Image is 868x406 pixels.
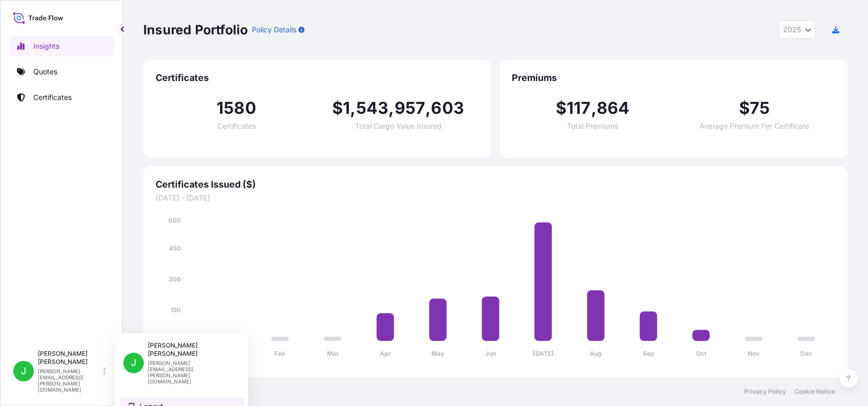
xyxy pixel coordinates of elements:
[33,92,72,103] p: Certificates
[696,350,707,357] tspan: Oct
[597,100,630,116] span: 864
[38,350,101,366] p: [PERSON_NAME] [PERSON_NAME]
[168,275,181,283] tspan: 300
[512,72,835,84] span: Premiums
[395,100,426,116] span: 957
[778,21,816,39] button: Year Selector
[9,87,114,108] a: Certificates
[431,100,464,116] span: 603
[567,100,591,116] span: 117
[800,350,812,357] tspan: Dec
[750,100,770,116] span: 75
[567,123,618,130] span: Total Premiums
[643,350,655,357] tspan: Sep
[9,36,114,56] a: Insights
[143,22,248,38] p: Insured Portfolio
[38,368,101,393] p: [PERSON_NAME][EMAIL_ADDRESS][PERSON_NAME][DOMAIN_NAME]
[33,67,57,77] p: Quotes
[355,123,442,130] span: Total Cargo Value Insured
[591,100,597,116] span: ,
[783,25,801,35] span: 2025
[274,350,286,357] tspan: Feb
[131,358,136,368] span: J
[170,306,181,314] tspan: 150
[485,350,496,357] tspan: Jun
[388,100,394,116] span: ,
[9,62,114,82] a: Quotes
[156,193,835,203] span: [DATE] - [DATE]
[425,100,431,116] span: ,
[556,100,567,116] span: $
[590,350,602,357] tspan: Aug
[380,350,391,357] tspan: Apr
[332,100,343,116] span: $
[700,123,809,130] span: Average Premium Per Certificate
[748,350,760,357] tspan: Nov
[216,100,256,116] span: 1580
[33,41,59,51] p: Insights
[218,123,256,130] span: Certificates
[356,100,389,116] span: 543
[794,388,835,396] a: Cookie Notice
[168,216,181,224] tspan: 600
[431,350,445,357] tspan: May
[148,341,232,358] p: [PERSON_NAME] [PERSON_NAME]
[744,388,786,396] a: Privacy Policy
[327,350,339,357] tspan: Mar
[533,350,554,357] tspan: [DATE]
[21,366,26,376] span: J
[739,100,750,116] span: $
[169,245,181,252] tspan: 450
[148,360,232,384] p: [PERSON_NAME][EMAIL_ADDRESS][PERSON_NAME][DOMAIN_NAME]
[156,178,835,191] span: Certificates Issued ($)
[156,72,479,84] span: Certificates
[343,100,350,116] span: 1
[252,25,296,35] p: Policy Details
[350,100,356,116] span: ,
